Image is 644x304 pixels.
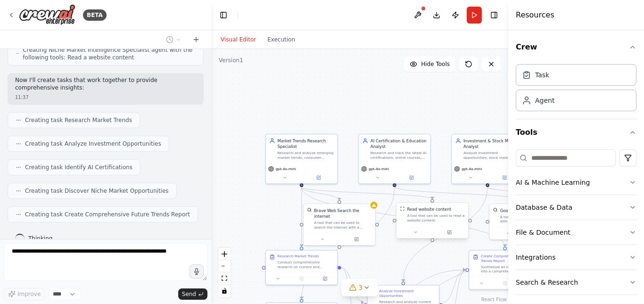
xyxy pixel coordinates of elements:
[493,280,517,287] button: No output available
[407,206,451,212] div: Read website content
[15,94,196,101] div: 11:37
[218,260,231,272] button: zoom out
[421,60,450,68] span: Hide Tools
[219,57,243,64] div: Version 1
[315,275,335,282] button: Open in side panel
[298,187,304,247] g: Edge from 53595954-94ce-4a62-a454-c331f28887d8 to b1831a4c-f46c-4872-998a-a3ae5e281050
[277,138,334,149] div: Market Trends Research Specialist
[218,248,231,260] button: zoom in
[516,9,554,21] h4: Resources
[407,214,464,223] div: A tool that can be used to read a website content.
[359,283,363,292] span: 3
[162,34,185,45] button: Switch to previous chat
[178,288,207,300] button: Send
[516,34,636,60] button: Crew
[25,211,190,218] span: Creating task Create Comprehensive Future Trends Report
[535,70,549,80] div: Task
[516,119,636,146] button: Tools
[433,229,466,236] button: Open in side panel
[369,166,389,171] span: gpt-4o-mini
[463,151,520,160] div: Analyze investment opportunities, stock market trends, and emerging sectors with high growth pote...
[469,250,541,289] div: Create Comprehensive Future Trends ReportSynthesize all research findings into a comprehensive fu...
[302,174,335,181] button: Open in side panel
[189,34,204,45] button: Start a new chat
[493,207,498,212] img: SerplyWebSearchTool
[358,134,431,184] div: AI Certification & Education AnalystResearch and track the latest AI certifications, online cours...
[28,235,58,242] span: Thinking...
[516,170,636,195] button: AI & Machine Learning
[215,34,262,45] button: Visual Editor
[298,187,342,200] g: Edge from 53595954-94ce-4a62-a454-c331f28887d8 to 31a5904f-f1ce-47cd-9f2c-2ed4d2d5e614
[4,288,45,300] button: Improve
[25,164,132,171] span: Creating task Identify AI Certifications
[396,204,469,240] div: ScrapeWebsiteToolRead website contentA tool that can be used to read a website content.
[25,116,132,124] span: Creating task Research Market Trends
[218,285,231,297] button: toggle interactivity
[516,270,636,295] button: Search & Research
[516,220,636,245] button: File & Document
[277,254,319,259] div: Research Market Trends
[307,207,312,212] img: BraveSearchTool
[314,207,372,219] div: Brave Web Search the internet
[218,272,231,285] button: fit view
[342,279,378,296] button: 3
[500,214,558,224] div: A tool to perform Google search with a search_query.
[246,10,316,20] nav: breadcrumb
[298,187,397,299] g: Edge from 38750492-d17d-4771-9ad9-1fca08f426c0 to 17132135-8f5a-4a6a-8932-e48106da3e2e
[400,187,490,282] g: Edge from 2df10e87-3814-47bf-b966-ee1b6dee1f63 to 960d9ab9-976e-4141-9fb4-d42833f22b5f
[262,34,301,45] button: Execution
[265,250,338,285] div: Research Market TrendsConduct comprehensive research on current and emerging market trends across...
[17,290,41,298] span: Improve
[289,275,314,282] button: No output available
[23,46,196,61] span: Creating Niche Market Intelligence Specialist agent with the following tools: Read a website content
[379,289,436,298] div: Analyze Investment Opportunities
[500,207,530,213] div: Google Search
[265,134,338,184] div: Market Trends Research SpecialistResearch and analyze emerging market trends, consumer behavior s...
[371,151,427,160] div: Research and track the latest AI certifications, online courses, and educational opportunities, i...
[15,77,196,91] p: Now I'll create tasks that work together to provide comprehensive insights:
[489,204,561,240] div: SerplyWebSearchToolGoogle SearchA tool to perform Google search with a search_query.
[400,206,405,211] img: ScrapeWebsiteTool
[340,236,373,243] button: Open in side panel
[516,60,636,119] div: Crew
[481,254,537,263] div: Create Comprehensive Future Trends Report
[516,195,636,220] button: Database & Data
[395,174,428,181] button: Open in side panel
[314,220,372,230] div: A tool that can be used to search the internet with a search_query.
[516,245,636,270] button: Integrations
[481,264,537,274] div: Synthesize all research findings into a comprehensive future trends report that combines market t...
[182,290,196,298] span: Send
[25,140,161,148] span: Creating task Analyze Investment Opportunities
[298,187,435,199] g: Edge from 53595954-94ce-4a62-a454-c331f28887d8 to 4ae387a5-e5ed-4e45-97eb-46b5ce2f840f
[83,9,107,21] div: BETA
[371,138,427,149] div: AI Certification & Education Analyst
[217,8,230,22] button: Hide left sidebar
[487,8,501,22] button: Hide right sidebar
[404,57,455,72] button: Hide Tools
[392,187,528,200] g: Edge from 38750492-d17d-4771-9ad9-1fca08f426c0 to 4e2772e5-665f-410e-a159-a6f5cf397f8d
[535,96,554,105] div: Agent
[481,297,507,302] a: React Flow attribution
[277,260,334,269] div: Conduct comprehensive research on current and emerging market trends across various industries, w...
[19,4,75,25] img: Logo
[451,134,524,184] div: Investment & Stock Market AnalystAnalyze investment opportunities, stock market trends, and emerg...
[25,187,169,195] span: Creating task Discover Niche Market Opportunities
[298,187,508,247] g: Edge from 53595954-94ce-4a62-a454-c331f28887d8 to 9d78ef79-c5d6-4fa2-8cc5-3bf7dc16e975
[303,204,376,246] div: BraveSearchToolBrave Web Search the internetA tool that can be used to search the internet with a...
[218,248,231,297] div: React Flow controls
[462,166,482,171] span: gpt-4o-mini
[276,166,296,171] span: gpt-4o-mini
[488,174,521,181] button: Open in side panel
[190,264,204,279] button: Click to speak your automation idea
[463,138,520,149] div: Investment & Stock Market Analyst
[277,151,334,160] div: Research and analyze emerging market trends, consumer behavior shifts, and future market opportun...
